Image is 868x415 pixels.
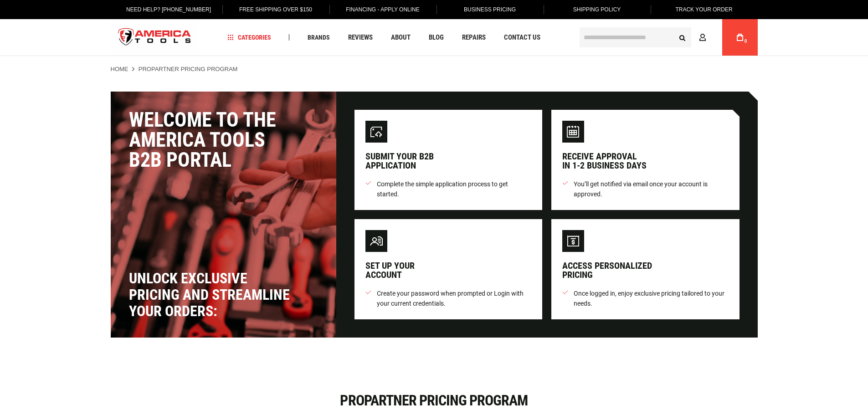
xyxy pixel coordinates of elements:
a: Repairs [458,31,490,44]
a: store logo [111,20,199,55]
a: 0 [731,19,749,56]
span: Once logged in, enjoy exclusive pricing tailored to your needs. [574,288,729,308]
span: Reviews [348,34,373,41]
img: America Tools [111,20,199,55]
div: Set up your account [365,261,415,279]
a: Contact Us [500,31,544,44]
span: 0 [745,39,747,44]
a: Categories [223,31,275,44]
div: Unlock exclusive pricing and streamline your orders: [129,270,293,319]
span: ProPartner Pricing Program [340,392,528,409]
span: Brands [308,34,330,41]
span: About [391,34,411,41]
span: Categories [227,34,271,41]
a: Brands [303,31,334,44]
div: Welcome to the America Tools B2B Portal [129,110,318,170]
span: Shipping Policy [573,6,621,13]
div: Access personalized pricing [562,261,652,279]
span: Blog [429,34,444,41]
a: About [387,31,415,44]
span: You’ll get notified via email once your account is approved. [574,179,729,199]
strong: ProPartner Pricing Program [139,66,238,72]
div: Submit your B2B application [365,152,434,170]
span: Create your password when prompted or Login with your current credentials. [377,288,532,308]
span: Complete the simple application process to get started. [377,179,532,199]
a: Blog [425,31,448,44]
button: Search [674,29,691,46]
div: Receive approval in 1-2 business days [562,152,647,170]
a: Reviews [344,31,377,44]
span: Repairs [462,34,486,41]
span: Contact Us [504,34,540,41]
a: Home [111,65,128,73]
